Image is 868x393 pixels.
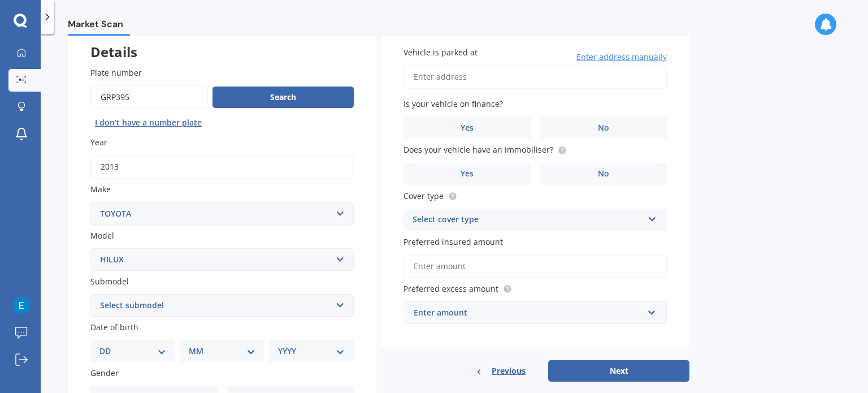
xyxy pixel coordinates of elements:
[68,24,376,58] div: Details
[90,276,129,287] span: Submodel
[90,67,142,78] span: Plate number
[90,155,354,179] input: YYYY
[461,123,474,133] span: Yes
[90,85,208,109] input: Enter plate number
[403,98,503,109] span: Is your vehicle on finance?
[461,169,474,179] span: Yes
[413,213,643,227] div: Select cover type
[403,236,503,247] span: Preferred insured amount
[90,137,107,148] span: Year
[492,362,526,379] span: Previous
[68,19,130,34] span: Market Scan
[548,360,689,382] button: Next
[13,297,30,314] img: ACg8ocKuWLY0XBDHszbZRixgdKnBg4lQITmJvz2RZ3jrASfZKZ8oBg=s96-c
[90,184,111,195] span: Make
[403,145,553,156] span: Does your vehicle have an immobiliser?
[403,191,444,201] span: Cover type
[212,87,354,108] button: Search
[90,368,119,379] span: Gender
[576,51,667,63] span: Enter address manually
[414,306,643,319] div: Enter amount
[90,230,114,241] span: Model
[403,254,667,278] input: Enter amount
[403,47,478,58] span: Vehicle is parked at
[403,65,667,89] input: Enter address
[90,114,206,132] button: I don’t have a number plate
[598,169,609,179] span: No
[90,322,138,332] span: Date of birth
[598,123,609,133] span: No
[403,283,498,294] span: Preferred excess amount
